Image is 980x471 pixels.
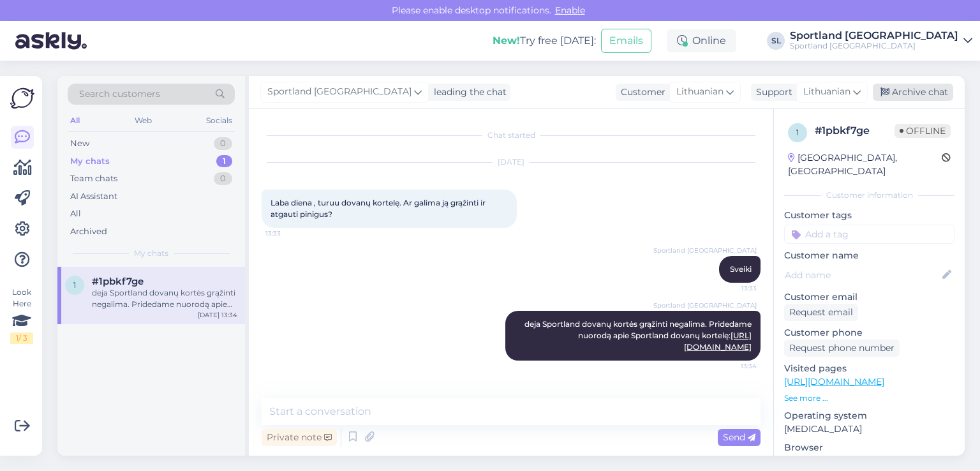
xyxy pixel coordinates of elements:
[784,441,954,454] p: Browser
[70,172,117,185] div: Team chats
[803,85,850,99] span: Lithuanian
[751,86,792,99] div: Support
[79,87,160,101] span: Search customers
[132,112,154,129] div: Web
[271,198,487,219] span: Laba diena , turuu dovanų kortelę. Ar galima ją grąžinti ir atgauti pinigus?
[815,123,895,138] div: # 1pbkf7ge
[493,33,596,49] div: Try free [DATE]:
[262,429,337,446] div: Private note
[788,151,942,178] div: [GEOGRAPHIC_DATA], [GEOGRAPHIC_DATA]
[653,246,757,255] span: Sportland [GEOGRAPHIC_DATA]
[676,85,724,99] span: Lithuanian
[70,207,81,220] div: All
[265,228,313,238] span: 13:33
[601,29,651,53] button: Emails
[784,392,954,404] p: See more ...
[784,209,954,222] p: Customer tags
[784,454,954,468] p: Chrome [TECHNICAL_ID]
[790,31,958,41] div: Sportland [GEOGRAPHIC_DATA]
[784,326,954,340] p: Customer phone
[68,112,82,129] div: All
[92,276,144,287] span: #1pbkf7ge
[551,4,589,16] span: Enable
[10,86,34,110] img: Askly Logo
[723,431,755,443] span: Send
[616,86,665,99] div: Customer
[134,248,168,259] span: My chats
[790,41,958,51] div: Sportland [GEOGRAPHIC_DATA]
[784,290,954,304] p: Customer email
[429,86,507,99] div: leading the chat
[198,310,237,320] div: [DATE] 13:34
[10,287,33,344] div: Look Here
[784,362,954,375] p: Visited pages
[214,172,232,185] div: 0
[785,268,940,282] input: Add name
[667,29,736,52] div: Online
[653,301,757,310] span: Sportland [GEOGRAPHIC_DATA]
[73,280,76,290] span: 1
[267,85,412,99] span: Sportland [GEOGRAPHIC_DATA]
[784,340,900,357] div: Request phone number
[796,128,799,137] span: 1
[10,333,33,344] div: 1 / 3
[493,34,520,47] b: New!
[709,283,757,293] span: 13:33
[895,124,951,138] span: Offline
[784,190,954,201] div: Customer information
[784,409,954,422] p: Operating system
[92,287,237,310] div: deja Sportland dovanų kortės grąžinti negalima. Pridedame nuorodą apie Sportland dovanų kortelę: ...
[784,249,954,262] p: Customer name
[216,155,232,168] div: 1
[784,422,954,436] p: [MEDICAL_DATA]
[214,137,232,150] div: 0
[784,304,858,321] div: Request email
[70,137,89,150] div: New
[262,156,761,168] div: [DATE]
[709,361,757,371] span: 13:34
[204,112,235,129] div: Socials
[70,155,110,168] div: My chats
[730,264,752,274] span: Sveiki
[524,319,754,352] span: deja Sportland dovanų kortės grąžinti negalima. Pridedame nuorodą apie Sportland dovanų kortelę:
[767,32,785,50] div: SL
[70,225,107,238] div: Archived
[790,31,972,51] a: Sportland [GEOGRAPHIC_DATA]Sportland [GEOGRAPHIC_DATA]
[262,130,761,141] div: Chat started
[784,225,954,244] input: Add a tag
[784,376,884,387] a: [URL][DOMAIN_NAME]
[70,190,117,203] div: AI Assistant
[873,84,953,101] div: Archive chat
